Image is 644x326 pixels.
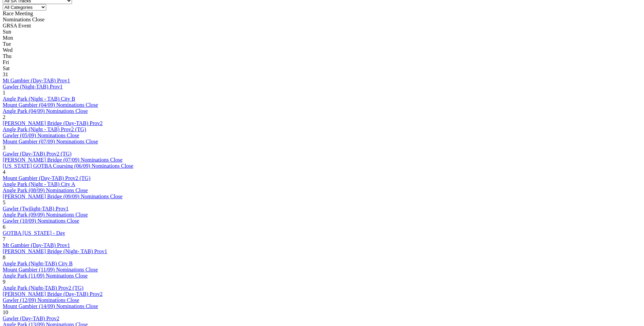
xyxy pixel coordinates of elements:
a: Gawler (Twilight-TAB) Prov1 [3,206,69,211]
a: Gawler (05/09) Nominations Close [3,133,79,138]
span: 7 [3,236,5,242]
a: Angle Park (11/09) Nominations Close [3,273,88,279]
a: Mt Gambier (Day-TAB) Prov1 [3,78,70,83]
div: Thu [3,53,641,59]
div: Mon [3,35,641,41]
div: Wed [3,47,641,53]
a: Gawler (10/09) Nominations Close [3,218,79,224]
div: Sun [3,29,641,35]
a: Mt Gambier (Day-TAB) Prov1 [3,242,70,248]
a: Gawler (Night-TAB) Prov1 [3,84,62,89]
a: [PERSON_NAME] Bridge (Day-TAB) Prov2 [3,291,103,297]
a: Angle Park (Night - TAB) Prov2 (TG) [3,126,86,132]
div: GRSA Event [3,23,641,29]
span: 8 [3,254,5,260]
div: Nominations Close [3,17,641,23]
span: 6 [3,224,5,230]
a: Mount Gambier (14/09) Nominations Close [3,303,98,309]
a: GOTBA [US_STATE] - Day [3,230,65,236]
a: Mount Gambier (04/09) Nominations Close [3,102,98,108]
span: 4 [3,169,5,175]
span: 10 [3,309,8,315]
span: 1 [3,90,5,96]
span: 5 [3,200,5,205]
a: Gawler (Day-TAB) Prov2 [3,315,59,321]
a: Gawler (12/09) Nominations Close [3,297,79,303]
a: [PERSON_NAME] Bridge (07/09) Nominations Close [3,157,123,163]
span: 2 [3,114,5,120]
div: Fri [3,59,641,65]
a: Angle Park (Night - TAB) City A [3,181,75,187]
a: Angle Park (04/09) Nominations Close [3,108,88,114]
a: Angle Park (Night-TAB) Prov2 (TG) [3,285,84,291]
span: 3 [3,145,5,150]
a: Gawler (Day-TAB) Prov2 (TG) [3,151,72,157]
a: Mount Gambier (07/09) Nominations Close [3,139,98,144]
a: [PERSON_NAME] Bridge (Day-TAB) Prov2 [3,120,103,126]
a: Angle Park (08/09) Nominations Close [3,187,88,193]
a: Angle Park (09/09) Nominations Close [3,212,88,218]
div: Sat [3,65,641,72]
a: [PERSON_NAME] Bridge (09/09) Nominations Close [3,193,123,199]
a: [PERSON_NAME] Bridge (Night- TAB) Prov1 [3,248,107,254]
a: Mount Gambier (11/09) Nominations Close [3,267,98,272]
div: Race Meeting [3,11,641,17]
a: Angle Park (Night - TAB) City B [3,96,75,102]
span: 9 [3,279,5,285]
a: Angle Park (Night-TAB) City B [3,261,73,266]
a: [US_STATE] GOTBA Coursing (06/09) Nominations Close [3,163,133,169]
div: Tue [3,41,641,47]
a: Mount Gambier (Day-TAB) Prov2 (TG) [3,175,90,181]
span: 31 [3,72,8,77]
